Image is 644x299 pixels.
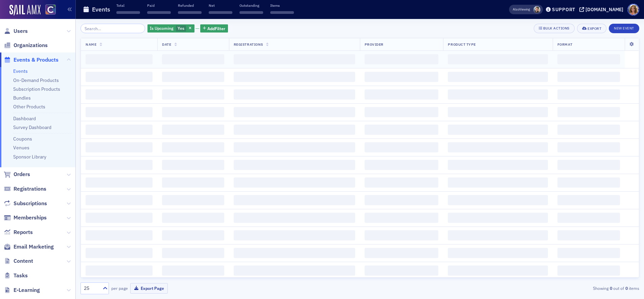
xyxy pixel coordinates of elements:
[239,11,263,14] span: ‌
[557,89,620,100] span: ‌
[4,171,30,178] a: Orders
[365,142,439,152] span: ‌
[4,272,28,279] a: Tasks
[448,125,548,135] span: ‌
[557,213,620,223] span: ‌
[448,160,548,170] span: ‌
[448,89,548,100] span: ‌
[585,6,623,13] div: [DOMAIN_NAME]
[448,177,548,188] span: ‌
[14,185,46,193] span: Registrations
[150,25,174,31] span: Is Upcoming
[365,248,439,258] span: ‌
[239,3,263,8] p: Outstanding
[365,265,439,276] span: ‌
[365,230,439,240] span: ‌
[365,42,384,47] span: Provider
[14,286,40,294] span: E-Learning
[80,24,145,33] input: Search…
[4,243,54,251] a: Email Marketing
[234,213,355,223] span: ‌
[448,42,476,47] span: Product Type
[234,142,355,152] span: ‌
[13,145,29,151] a: Venues
[448,195,548,205] span: ‌
[234,107,355,117] span: ‌
[178,3,202,8] p: Refunded
[86,177,153,188] span: ‌
[557,195,620,205] span: ‌
[9,5,41,16] img: SailAMX
[234,265,355,276] span: ‌
[92,5,110,14] h1: Events
[14,200,47,207] span: Subscriptions
[14,229,33,236] span: Reports
[162,248,224,258] span: ‌
[86,195,153,205] span: ‌
[234,72,355,82] span: ‌
[13,136,32,142] a: Coupons
[557,265,620,276] span: ‌
[86,248,153,258] span: ‌
[14,257,33,265] span: Content
[557,72,620,82] span: ‌
[448,142,548,152] span: ‌
[557,107,620,117] span: ‌
[116,3,140,8] p: Total
[543,26,570,30] div: Bulk Actions
[577,24,606,33] button: Export
[13,124,51,130] a: Survey Dashboard
[14,243,54,251] span: Email Marketing
[162,89,224,100] span: ‌
[557,142,620,152] span: ‌
[13,115,36,122] a: Dashboard
[162,125,224,135] span: ‌
[365,213,439,223] span: ‌
[234,160,355,170] span: ‌
[365,195,439,205] span: ‌
[4,27,28,35] a: Users
[45,4,56,15] img: SailAMX
[4,286,40,294] a: E-Learning
[513,7,519,12] div: Also
[365,160,439,170] span: ‌
[14,272,28,279] span: Tasks
[200,24,228,33] button: AddFilter
[86,160,153,170] span: ‌
[557,54,620,64] span: ‌
[627,4,639,16] span: Profile
[448,248,548,258] span: ‌
[86,54,153,64] span: ‌
[552,6,575,13] div: Support
[270,11,294,14] span: ‌
[162,160,224,170] span: ‌
[270,3,294,8] p: Items
[84,285,99,292] div: 25
[14,171,30,178] span: Orders
[533,6,540,13] span: Pamela Galey-Coleman
[4,42,48,49] a: Organizations
[209,3,232,8] p: Net
[162,213,224,223] span: ‌
[162,177,224,188] span: ‌
[4,229,33,236] a: Reports
[4,257,33,265] a: Content
[86,107,153,117] span: ‌
[448,72,548,82] span: ‌
[130,283,168,294] button: Export Page
[209,11,232,14] span: ‌
[609,25,639,31] a: New Event
[588,27,601,30] div: Export
[86,125,153,135] span: ‌
[234,248,355,258] span: ‌
[86,72,153,82] span: ‌
[458,285,639,291] div: Showing out of items
[234,125,355,135] span: ‌
[178,25,184,31] span: Yes
[557,42,572,47] span: Format
[579,7,626,12] button: [DOMAIN_NAME]
[365,54,439,64] span: ‌
[4,56,59,64] a: Events & Products
[624,285,629,291] strong: 0
[147,3,171,8] p: Paid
